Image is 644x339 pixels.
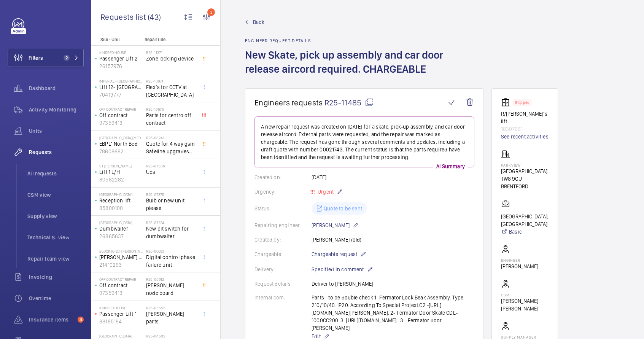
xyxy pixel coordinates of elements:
[146,50,196,55] h2: R25-11371
[99,253,143,261] p: [PERSON_NAME] House
[146,107,196,111] h2: R25-10676
[27,234,84,241] span: Technical S. view
[99,192,143,197] p: [GEOGRAPHIC_DATA]
[501,293,549,297] p: CSM
[99,225,143,232] p: Dumbwaiter
[146,310,196,325] span: [PERSON_NAME] parts
[27,170,84,177] span: All requests
[261,123,468,161] p: A new repair request was created on [DATE] for a skate, pick-up assembly, and car door release ai...
[99,310,143,318] p: Passenger Lift 1
[146,249,196,253] h2: R25-06693
[501,213,549,228] p: [GEOGRAPHIC_DATA], [GEOGRAPHIC_DATA]
[99,334,143,338] p: [GEOGRAPHIC_DATA]
[324,98,374,107] span: R25-11485
[253,18,264,26] span: Back
[501,263,538,270] p: [PERSON_NAME]
[29,273,84,281] span: Invoicing
[78,317,84,323] span: 4
[245,48,484,88] h1: New Skate, pick up assembly and car door release aircord required. CHARGEABLE
[146,79,196,83] h2: R25-10971
[99,197,143,204] p: Reception lift
[501,110,549,125] p: R/[PERSON_NAME]’s lift
[146,197,196,212] span: Bulb or new unit please
[515,101,530,104] p: Stopped
[99,119,143,127] p: 97359413
[99,204,143,212] p: 85800100
[99,107,143,111] p: Off Contract Repair
[29,84,84,92] span: Dashboard
[99,91,143,99] p: 70419777
[99,148,143,155] p: 78608682
[146,192,196,197] h2: R25-07375
[99,164,143,168] p: St [PERSON_NAME]
[312,250,357,258] span: Chargeable request
[99,83,143,91] p: Lift 12- [GEOGRAPHIC_DATA] Block (Passenger)
[146,83,196,99] span: Flex’s for CCTV at [GEOGRAPHIC_DATA]
[146,334,196,338] h2: R25-04502
[27,212,84,220] span: Supply view
[146,164,196,168] h2: R25-07586
[99,282,143,289] p: Off contract
[8,49,84,67] button: Filters2
[254,98,323,107] span: Engineers requests
[99,318,143,325] p: 88185184
[146,282,196,297] span: [PERSON_NAME] node board
[146,225,196,240] span: New pit switch for dumbwaiter
[64,55,70,61] span: 2
[29,316,75,323] span: Insurance items
[501,163,549,167] p: Parkview
[312,221,359,230] p: [PERSON_NAME]
[99,261,143,269] p: 21410293
[99,306,143,310] p: Kindred House
[146,220,196,225] h2: R25-07224
[501,228,549,236] a: Basic
[146,135,196,140] h2: R25-08241
[29,54,43,62] span: Filters
[99,168,143,176] p: Lift 1 L/H
[146,277,196,282] h2: R25-05612
[245,38,484,43] h2: Engineer request details
[29,294,84,302] span: Overtime
[99,232,143,240] p: 26865637
[29,106,84,113] span: Activity Monitoring
[501,133,549,140] a: See recent activities
[99,135,143,140] p: [GEOGRAPHIC_DATA][MEDICAL_DATA] (UCLH)
[99,289,143,297] p: 97359413
[27,191,84,199] span: CSM view
[501,258,538,263] p: Engineer
[146,306,196,310] h2: R25-05555
[29,148,84,156] span: Requests
[29,127,84,135] span: Units
[146,168,196,176] span: Ups
[99,277,143,282] p: Off Contract Repair
[99,220,143,225] p: [GEOGRAPHIC_DATA]
[146,253,196,269] span: Digital control phase failure unit
[312,265,373,274] p: Specified in comment
[99,249,143,253] p: Block (6-26) [PERSON_NAME][GEOGRAPHIC_DATA]
[99,62,143,70] p: 26157976
[501,297,549,312] p: [PERSON_NAME] [PERSON_NAME]
[100,12,148,22] span: Requests list
[316,189,334,195] span: Urgent
[146,111,196,127] span: Parts for centro off contract
[501,175,549,190] p: TW8 9GU BRENTFORD
[99,79,143,83] p: Imperial - [GEOGRAPHIC_DATA]
[146,140,196,155] span: Quote for 4 way gsm Safeline upgrades on all 8 lifts
[99,111,143,119] p: Off contract
[99,140,143,148] p: EBPL1 North Bed
[501,125,549,133] p: 18307661
[99,55,143,62] p: Passenger Lift 2
[146,55,196,62] span: Zone locking device
[433,162,468,170] p: AI Summary
[501,167,549,175] p: [GEOGRAPHIC_DATA]
[145,37,195,42] p: Repair title
[27,255,84,263] span: Repair team view
[99,176,143,183] p: 80582282
[99,50,143,55] p: Kindred House
[91,37,142,42] p: Site - Unit
[501,98,513,107] img: elevator.svg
